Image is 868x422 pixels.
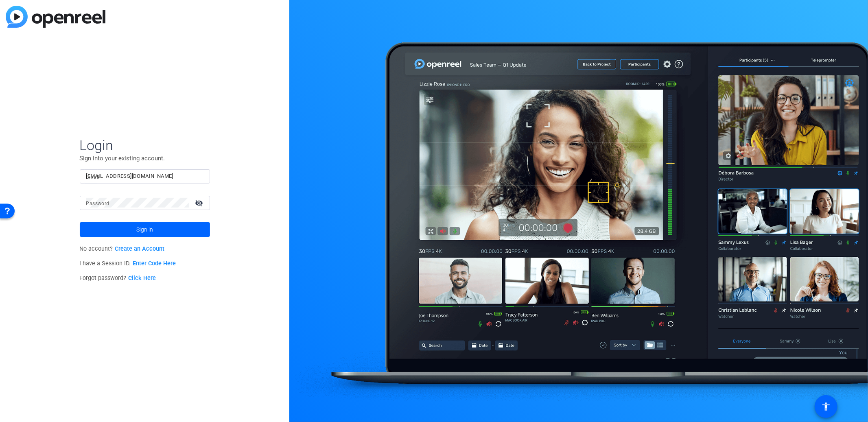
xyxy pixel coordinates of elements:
a: Create an Account [115,245,164,252]
span: Forgot password? [80,275,156,282]
img: blue-gradient.svg [6,6,105,28]
span: No account? [80,245,165,252]
a: Enter Code Here [133,260,176,267]
a: Click Here [128,275,156,282]
mat-label: Password [86,201,109,206]
mat-icon: visibility_off [190,197,210,209]
mat-label: Email [86,174,100,180]
button: Sign in [80,222,210,237]
span: I have a Session ID. [80,260,176,267]
input: Enter Email Address [86,171,203,181]
span: Login [80,137,210,154]
p: Sign into your existing account. [80,154,210,163]
mat-icon: accessibility [821,402,831,411]
span: Sign in [136,219,153,240]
